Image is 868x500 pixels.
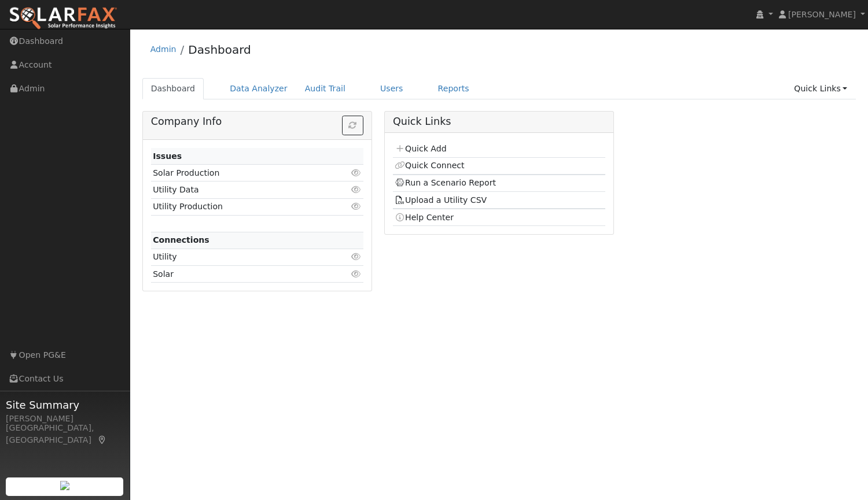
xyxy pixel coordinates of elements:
a: Quick Add [395,144,446,153]
strong: Connections [153,235,209,245]
a: Upload a Utility CSV [395,195,487,205]
a: Quick Connect [395,161,464,170]
div: [PERSON_NAME] [6,413,124,425]
i: Click to view [351,270,362,278]
td: Utility Production [151,198,329,215]
img: retrieve [60,481,69,490]
span: [PERSON_NAME] [788,10,856,19]
i: Click to view [351,253,362,261]
i: Click to view [351,169,362,177]
span: Site Summary [6,397,124,413]
a: Admin [150,45,176,54]
td: Solar Production [151,165,329,182]
a: Run a Scenario Report [395,178,496,187]
a: Audit Trail [296,78,354,99]
a: Quick Links [785,78,856,99]
i: Click to view [351,202,362,210]
a: Data Analyzer [221,78,296,99]
a: Reports [429,78,478,99]
a: Dashboard [142,78,204,99]
div: [GEOGRAPHIC_DATA], [GEOGRAPHIC_DATA] [6,422,124,446]
td: Utility Data [151,182,329,198]
a: Dashboard [188,43,251,57]
i: Click to view [351,186,362,194]
h5: Quick Links [393,116,605,128]
strong: Issues [153,151,182,161]
a: Users [372,78,412,99]
img: SolarFax [9,6,117,31]
a: Help Center [395,213,454,222]
h5: Company Info [151,116,363,128]
a: Map [97,435,108,445]
td: Utility [151,249,329,265]
td: Solar [151,266,329,283]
